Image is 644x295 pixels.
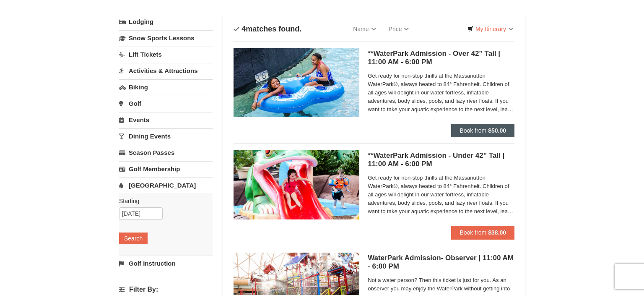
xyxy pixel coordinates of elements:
span: Book from [460,127,486,134]
a: Golf Membership [119,161,213,177]
h4: Filter By: [119,286,213,293]
a: [GEOGRAPHIC_DATA] [119,178,213,193]
a: Snow Sports Lessons [119,30,213,46]
span: Get ready for non-stop thrills at the Massanutten WaterPark®, always heated to 84° Fahrenheit. Ch... [368,72,514,114]
a: Golf [119,96,213,111]
a: Price [382,21,415,37]
a: Lift Tickets [119,47,213,62]
a: Season Passes [119,145,213,160]
h5: **WaterPark Admission - Over 42” Tall | 11:00 AM - 6:00 PM [368,50,514,66]
button: Search [119,232,148,244]
strong: $50.00 [488,127,506,134]
span: 4 [241,25,246,33]
a: My Itinerary [462,23,519,35]
h5: **WaterPark Admission - Under 42” Tall | 11:00 AM - 6:00 PM [368,151,514,168]
img: 6619917-738-d4d758dd.jpg [234,150,359,219]
img: 6619917-726-5d57f225.jpg [234,48,359,117]
strong: $38.00 [488,229,506,236]
a: Activities & Attractions [119,63,213,78]
a: Lodging [119,14,213,29]
a: Biking [119,79,213,95]
button: Book from $50.00 [451,124,514,137]
span: Get ready for non-stop thrills at the Massanutten WaterPark®, always heated to 84° Fahrenheit. Ch... [368,174,514,216]
a: Name [347,21,382,37]
span: Book from [460,229,486,236]
button: Book from $38.00 [451,226,514,239]
a: Events [119,112,213,128]
a: Dining Events [119,128,213,144]
a: Golf Instruction [119,256,213,271]
h4: matches found. [234,25,301,33]
label: Starting [119,197,206,205]
h5: WaterPark Admission- Observer | 11:00 AM - 6:00 PM [368,254,514,271]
